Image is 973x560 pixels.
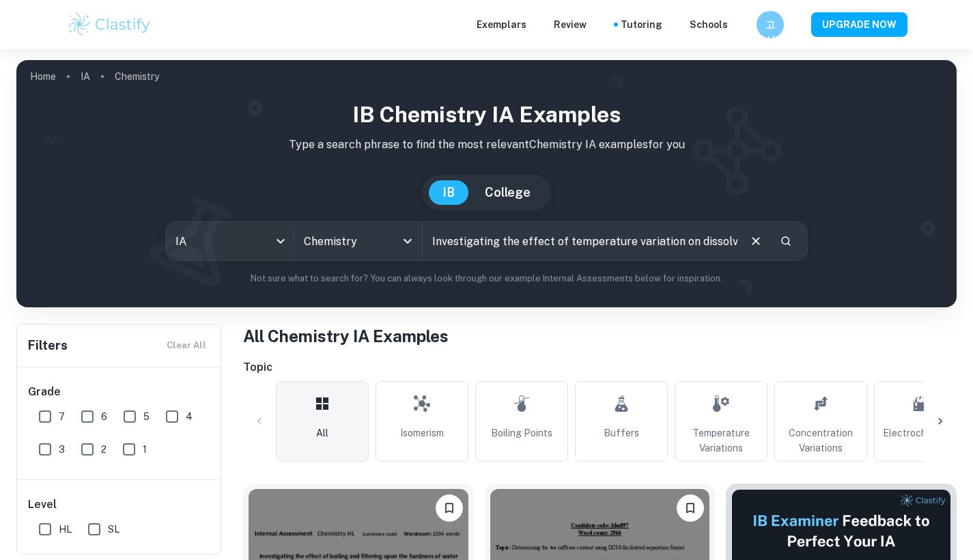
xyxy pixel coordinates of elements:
[774,229,798,253] button: Search
[621,17,662,32] a: Tutoring
[316,425,328,440] span: All
[115,69,159,84] p: Chemistry
[762,17,778,32] h6: 고시
[757,11,784,38] button: 고시
[143,442,147,457] span: 1
[677,494,704,522] button: Bookmark
[398,232,417,251] button: Open
[883,425,959,440] span: Electrochemistry
[743,228,769,254] button: Clear
[59,442,65,457] span: 3
[81,67,90,86] a: IA
[604,425,639,440] span: Buffers
[28,384,211,400] h6: Grade
[166,222,294,260] div: IA
[143,409,150,424] span: 5
[59,409,65,424] span: 7
[400,425,444,440] span: Isomerism
[28,336,68,355] h6: Filters
[28,496,211,513] h6: Level
[16,60,957,307] img: profile cover
[101,442,107,457] span: 2
[27,272,946,285] p: Not sure what to search for? You can always look through our example Internal Assessments below f...
[108,522,119,537] span: SL
[186,409,193,424] span: 4
[27,137,946,153] p: Type a search phrase to find the most relevant Chemistry IA examples for you
[491,425,552,440] span: Boiling Points
[554,17,587,32] p: Review
[27,98,946,131] h1: IB Chemistry IA examples
[30,67,56,86] a: Home
[780,425,861,456] span: Concentration Variations
[681,425,761,456] span: Temperature Variations
[243,324,957,348] h1: All Chemistry IA Examples
[739,21,746,28] button: Help and Feedback
[690,17,728,32] a: Schools
[59,522,72,537] span: HL
[101,409,107,424] span: 6
[429,180,468,205] button: IB
[423,222,738,260] input: E.g. enthalpy of combustion, Winkler method, phosphate and temperature...
[811,12,907,37] button: UPGRADE NOW
[66,11,153,38] img: Clastify logo
[436,494,463,522] button: Bookmark
[471,180,544,205] button: College
[243,359,957,376] h6: Topic
[477,17,526,32] p: Exemplars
